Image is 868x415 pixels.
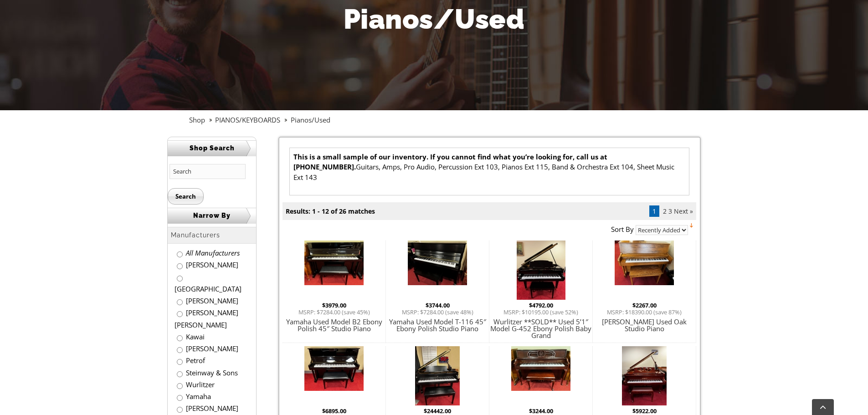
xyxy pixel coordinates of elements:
li: MSRP: $18390.00 (save 87%) [593,309,696,316]
h2: Narrow By [168,208,256,224]
a: 3 [668,207,672,215]
li: MSRP: $7284.00 (save 45%) [282,309,385,316]
a: Yamaha Used Model T-116 45″ Ebony Polish Studio Piano [386,318,489,332]
li: MSRP: $7284.00 (save 48%) [386,309,489,316]
img: Change Direction [690,223,693,228]
li: MSRP: $10195.00 (save 52%) [489,309,592,316]
a: [GEOGRAPHIC_DATA] [175,284,241,293]
a: [PERSON_NAME] [186,404,238,413]
li: $2267.00 [593,302,696,309]
img: 7cc01af0594e570f55a7a4acbb05409d.jpg [415,346,460,405]
a: Yamaha [186,392,211,401]
img: 3a2a8896f97a3aceeacc3f9e967737ed.jpg [517,241,565,300]
a: [PERSON_NAME] [186,260,238,269]
a: Shop [185,115,212,124]
img: e849419f34f0524ecc83b70056bbccea.jpg [511,346,570,391]
li: $3979.00 [282,302,385,309]
li: Results: 1 - 12 of 26 matches [286,207,489,215]
img: e48ab341209d0ae4e75cf2ddd0819ebc.jpg [615,241,674,285]
a: PIANOS/KEYBOARDS [212,115,288,124]
input: Search [168,188,204,205]
img: ac16b371d88936de8668560437ee8866.jpg [408,241,467,285]
a: Next » [674,207,693,215]
a: [PERSON_NAME] Used Oak Studio Piano [593,318,696,332]
a: Change Sorting Direction [690,225,693,234]
span: 1 [649,205,659,217]
img: 3bb4475784d8384e2e2a691375f7bc5e.jpg [304,346,364,391]
a: Petrof [186,356,205,365]
a: Wurlitzer **SOLD** Used 5’1″ Model G-452 Ebony Polish Baby Grand [489,318,592,339]
a: Pianos/Used [287,115,337,124]
label: Sort By [611,225,634,234]
img: ee8dd6ad3524acb4fdd5339da45429f4.jpg [622,346,667,405]
a: All Manufacturers [186,248,240,257]
b: This is a small sample of our inventory. If you cannot find what you’re looking for, call us at [... [293,152,607,172]
a: Kawai [186,332,205,341]
p: Guitars, Amps, Pro Audio, Percussion Ext 103, Pianos Ext 115, Band & Orchestra Ext 104, Sheet Mus... [293,152,686,183]
img: b0a94678548cc6995cfb698b0e93e139.jpg [304,241,364,285]
h2: Manufacturers [168,227,256,244]
a: [PERSON_NAME] [186,344,238,353]
li: $24442.00 [386,408,489,415]
a: 2 [663,207,667,215]
a: Steinway & Sons [186,368,238,377]
a: [PERSON_NAME] [186,296,238,305]
li: $3744.00 [386,302,489,309]
a: Yamaha Used Model B2 Ebony Polish 45″ Studio Piano [282,318,385,332]
li: $3244.00 [489,408,592,415]
h2: Shop Search [168,140,256,156]
a: Wurlitzer [186,380,215,389]
a: [PERSON_NAME] [PERSON_NAME] [175,308,238,329]
li: $6895.00 [282,408,385,415]
input: Search [169,164,246,179]
li: $5922.00 [593,408,696,415]
li: $4792.00 [489,302,592,309]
